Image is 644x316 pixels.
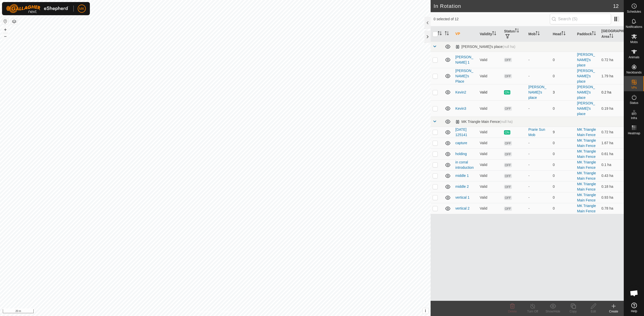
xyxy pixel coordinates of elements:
span: OFF [504,141,512,145]
span: MK [79,6,85,11]
a: [DATE] 125141 [455,127,467,137]
td: Valid [478,52,502,68]
a: Kevin2 [455,90,466,94]
td: Valid [478,148,502,159]
div: Show/Hide [543,309,563,314]
td: 0 [551,192,575,203]
a: middle 1 [455,174,469,178]
a: Help [624,301,644,315]
a: vertical 2 [455,206,470,210]
span: OFF [504,106,512,111]
th: Mob [526,26,551,42]
a: MK Triangle Main Fence [577,182,596,191]
span: Help [631,310,637,313]
h2: In Rotation [434,3,613,9]
div: - [528,106,549,111]
td: 0 [551,148,575,159]
p-sorticon: Activate to sort [438,32,442,36]
div: Turn Off [522,309,543,314]
a: vertical 1 [455,195,470,199]
button: – [2,33,8,39]
div: - [528,73,549,79]
th: Validity [478,26,502,42]
span: VPs [631,86,637,89]
div: Create [603,309,624,314]
span: OFF [504,74,512,78]
td: 0 [551,203,575,214]
div: - [528,206,549,211]
div: - [528,57,549,63]
span: Schedules [627,10,641,13]
span: Neckbands [626,71,641,74]
div: - [528,140,549,146]
td: 0 [551,138,575,148]
span: Heatmap [628,132,640,135]
span: OFF [504,185,512,189]
a: middle 2 [455,184,469,189]
div: - [528,195,549,200]
button: Reset Map [2,18,8,24]
td: 1.67 ha [599,138,624,148]
div: Edit [583,309,603,314]
div: - [528,151,549,157]
span: 12 [613,2,619,10]
img: Gallagher Logo [6,4,69,13]
td: 0.72 ha [599,52,624,68]
a: MK Triangle Main Fence [577,138,596,148]
button: + [2,27,8,33]
span: (null ha) [500,120,513,124]
a: MK Triangle Main Fence [577,149,596,159]
div: - [528,162,549,168]
td: 3 [551,84,575,100]
div: [PERSON_NAME]'s place [455,45,515,49]
td: Valid [478,100,502,117]
div: - [528,173,549,178]
span: ON [504,90,510,95]
td: 0 [551,100,575,117]
td: 0.78 ha [599,203,624,214]
span: Delete [508,310,517,313]
span: Mobs [630,41,638,44]
a: Contact Us [220,309,235,314]
span: OFF [504,174,512,178]
p-sorticon: Activate to sort [592,32,596,36]
td: Valid [478,203,502,214]
td: 0 [551,68,575,84]
div: - [528,184,549,189]
a: [PERSON_NAME] 1 [455,55,473,64]
td: 0.72 ha [599,127,624,138]
p-sorticon: Activate to sort [561,32,566,36]
a: Privacy Policy [195,309,214,314]
td: Valid [478,181,502,192]
a: capture [455,141,467,145]
a: [PERSON_NAME]'s Place [455,69,473,83]
td: 0.43 ha [599,170,624,181]
button: i [423,308,428,314]
p-sorticon: Activate to sort [445,32,449,36]
a: [PERSON_NAME]'s place [577,85,595,100]
td: 0.61 ha [599,148,624,159]
td: Valid [478,138,502,148]
a: MK Triangle Main Fence [577,160,596,170]
span: (null ha) [502,45,515,49]
td: 9 [551,127,575,138]
td: 0.1 ha [599,159,624,170]
a: in corral introduction [455,160,474,170]
td: Valid [478,170,502,181]
td: 0.93 ha [599,192,624,203]
th: [GEOGRAPHIC_DATA] Area [599,26,624,42]
td: 0 [551,170,575,181]
td: 0 [551,52,575,68]
th: VP [453,26,478,42]
p-sorticon: Activate to sort [492,32,496,36]
span: Notifications [626,25,642,28]
input: Search (S) [550,14,611,24]
span: OFF [504,163,512,167]
button: Map Layers [11,18,17,25]
span: Status [630,101,638,104]
span: Animals [629,56,639,59]
a: MK Triangle Main Fence [577,171,596,180]
td: 0.2 ha [599,84,624,100]
a: MK Triangle Main Fence [577,127,596,137]
th: Status [502,26,526,42]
